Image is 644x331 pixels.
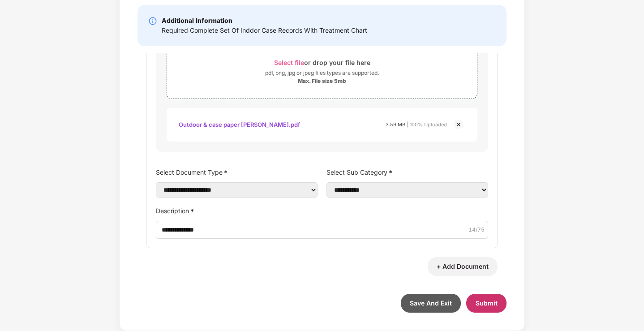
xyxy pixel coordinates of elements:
[476,299,498,307] span: Submit
[162,26,367,35] div: Required Complete Set Of Inddor Case Records With Treatment Chart
[401,294,461,313] button: Save And Exit
[468,226,485,234] span: 14 /75
[274,59,304,66] span: Select file
[148,17,157,26] img: svg+xml;base64,PHN2ZyBpZD0iSW5mby0yMHgyMCIgeG1sbnM9Imh0dHA6Ly93d3cudzMub3JnLzIwMDAvc3ZnIiB3aWR0aD...
[162,17,232,24] b: Additional Information
[265,69,379,77] div: pdf, png, jpg or jpeg files types are supported.
[407,121,447,128] span: | 100% Uploaded
[298,77,346,85] div: Max. File size 5mb
[466,294,507,313] button: Submit
[179,117,300,132] div: Outdoor & case paper [PERSON_NAME].pdf
[428,257,498,276] button: + Add Document
[156,204,488,217] label: Description
[326,166,488,179] label: Select Sub Category
[274,56,370,69] div: or drop your file here
[156,166,318,179] label: Select Document Type
[386,121,405,128] span: 3.59 MB
[167,49,477,92] span: Select fileor drop your file herepdf, png, jpg or jpeg files types are supported.Max. File size 5mb
[453,119,464,130] img: svg+xml;base64,PHN2ZyBpZD0iQ3Jvc3MtMjR4MjQiIHhtbG5zPSJodHRwOi8vd3d3LnczLm9yZy8yMDAwL3N2ZyIgd2lkdG...
[410,299,452,307] span: Save And Exit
